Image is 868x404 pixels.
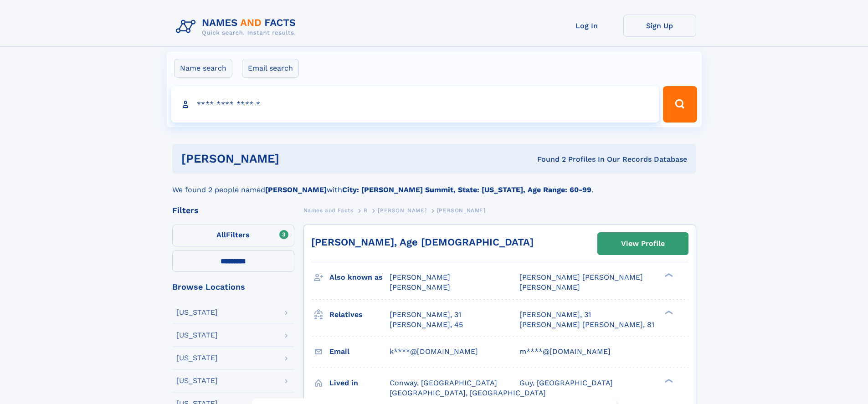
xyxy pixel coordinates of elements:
b: City: [PERSON_NAME] Summit, State: [US_STATE], Age Range: 60-99 [342,185,591,194]
h3: Relatives [329,307,390,322]
img: Logo Names and Facts [172,15,303,39]
div: [US_STATE] [176,354,218,362]
div: View Profile [621,233,665,254]
span: [PERSON_NAME] [519,283,580,291]
div: Found 2 Profiles In Our Records Database [408,154,687,164]
a: Names and Facts [303,205,354,216]
span: All [216,230,226,239]
a: R [364,205,368,216]
input: search input [171,86,659,123]
div: Filters [172,206,294,215]
div: ❯ [663,309,673,315]
span: [PERSON_NAME] [PERSON_NAME] [519,273,643,281]
a: View Profile [598,233,688,255]
div: ❯ [663,378,673,384]
a: [PERSON_NAME], 31 [519,310,591,320]
div: We found 2 people named with . [172,174,696,195]
div: ❯ [663,272,673,278]
label: Name search [174,59,232,78]
span: R [364,207,368,214]
a: [PERSON_NAME] [PERSON_NAME], 81 [519,320,654,330]
span: Conway, [GEOGRAPHIC_DATA] [390,378,497,387]
a: [PERSON_NAME] [378,205,426,216]
h1: [PERSON_NAME] [181,153,408,164]
span: [PERSON_NAME] [378,207,426,214]
div: [US_STATE] [176,309,218,316]
div: [US_STATE] [176,377,218,384]
h3: Email [329,344,390,359]
div: [US_STATE] [176,332,218,339]
h3: Lived in [329,375,390,391]
label: Email search [242,59,299,78]
a: [PERSON_NAME], Age [DEMOGRAPHIC_DATA] [311,236,534,248]
h3: Also known as [329,270,390,285]
span: [GEOGRAPHIC_DATA], [GEOGRAPHIC_DATA] [390,389,546,397]
span: [PERSON_NAME] [390,273,450,281]
a: [PERSON_NAME], 31 [390,310,461,320]
span: Guy, [GEOGRAPHIC_DATA] [519,378,613,387]
button: Search Button [663,86,697,123]
div: Browse Locations [172,283,294,291]
span: [PERSON_NAME] [390,283,450,291]
label: Filters [172,225,294,246]
b: [PERSON_NAME] [265,185,327,194]
a: Log In [550,15,623,37]
a: Sign Up [623,15,696,37]
a: [PERSON_NAME], 45 [390,320,463,330]
span: [PERSON_NAME] [437,207,486,214]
